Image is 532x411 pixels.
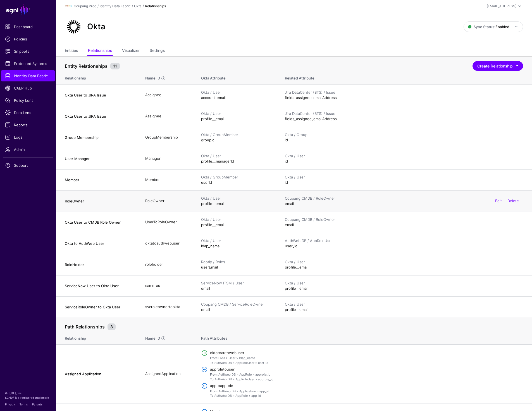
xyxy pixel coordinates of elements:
small: 3 [108,323,116,330]
div: / [96,4,100,9]
span: Path Relationships [63,323,106,330]
td: same_as [140,275,195,296]
td: Assignee [140,106,195,127]
h4: Okta User to JIRA Issue [65,93,134,98]
th: Related Attribute [279,70,532,84]
span: Data Lens [5,110,51,115]
a: Admin [1,144,55,155]
div: email [285,196,523,207]
h4: RoleHolder [65,262,134,267]
td: AssignedApplication [140,345,195,403]
h4: User Manager [65,156,134,161]
h4: oktatoauthwebuser [210,350,523,355]
strong: To: [210,361,214,365]
div: email [285,217,523,228]
td: ldap_name [195,233,279,254]
span: Admin [5,147,51,152]
span: CAEP Hub [5,85,51,91]
span: Reports [5,122,51,128]
div: profile__email [285,259,523,270]
div: Okta / User [201,90,274,95]
div: Name ID [145,76,161,81]
p: AuthWeb DB > Application > app_id AuthWeb DB > AppRole > app_id [210,389,523,398]
div: Okta / GroupMember [201,132,274,138]
h4: Group Membership [65,135,134,140]
small: 11 [110,63,120,69]
a: Dashboard [1,21,55,32]
div: id [285,153,523,164]
span: Entity Relationships [63,63,109,69]
h4: approletouser [210,367,523,372]
div: Okta / User [201,111,274,117]
div: fields_assignee_emailAddress [285,111,523,122]
a: Reports [1,119,55,130]
div: Okta / User [285,302,523,307]
p: AuthWeb DB > AppRole > approle_id AuthWeb DB > AppRoleUser > approle_id [210,372,523,381]
h4: Okta to AuthWeb User [65,241,134,246]
div: profile__email [285,302,523,313]
p: © [URL], Inc [5,391,51,395]
span: Protected Systems [5,61,51,66]
td: groupId [195,127,279,148]
h2: Okta [87,22,105,32]
div: id [285,132,523,143]
td: profile__email [195,106,279,127]
h4: Member [65,177,134,182]
strong: To: [210,377,214,381]
a: Data Lens [1,107,55,118]
div: Okta / User [201,196,274,201]
div: / [142,4,145,9]
span: Support [5,163,51,168]
a: Identity Data Fabric [1,70,55,81]
a: Visualizer [122,46,140,56]
a: Delete [507,199,519,203]
td: userEmail [195,254,279,275]
div: Rootly / Roles [201,259,274,265]
a: Logs [1,132,55,143]
strong: Enabled [495,25,509,29]
div: Okta / User [201,217,274,223]
div: id [285,175,523,185]
span: Policy Lens [5,98,51,103]
img: svg+xml;base64,PHN2ZyBpZD0iTG9nbyIgeG1sbnM9Imh0dHA6Ly93d3cudzMub3JnLzIwMDAvc3ZnIiB3aWR0aD0iMTIxLj... [65,3,71,9]
a: Protected Systems [1,58,55,69]
span: Policies [5,36,51,42]
span: Logs [5,134,51,140]
div: Okta / GroupMember [201,175,274,180]
div: Jira DataCenter (BTS) / Issue [285,111,523,117]
div: Okta / User [285,175,523,180]
div: Okta / User [201,153,274,159]
div: fields_assignee_emailAddress [285,90,523,101]
div: / [131,4,134,9]
td: oktatoauthwebuser [140,233,195,254]
td: svcroleownertookta [140,296,195,318]
th: Okta Attribute [195,70,279,84]
strong: From: [210,373,218,376]
td: userId [195,169,279,190]
strong: From: [210,389,218,393]
strong: To: [210,394,214,398]
td: roleholder [140,254,195,275]
td: RoleOwner [140,190,195,212]
td: profile__email [195,212,279,233]
div: Name ID [145,336,161,341]
a: Edit [495,199,502,203]
h4: ServiceRoleOwner to Okta User [65,304,134,310]
a: Policies [1,33,55,45]
div: Coupang CMDB / ServiceRoleOwner [201,302,274,307]
td: account_email [195,84,279,106]
a: Snippets [1,46,55,57]
span: Identity Data Fabric [5,73,51,79]
a: Okta [134,4,142,8]
div: Okta / User [201,238,274,244]
td: GroupMembership [140,127,195,148]
button: Create Relationship [473,61,523,71]
div: Coupang CMDB / RoleOwner [285,217,523,223]
a: Entities [65,46,78,56]
div: Jira DataCenter (BTS) / Issue [285,90,523,95]
div: AuthWeb DB / AppRoleUser [285,238,523,244]
div: Okta / User [285,259,523,265]
a: Identity Data Fabric [100,4,131,8]
strong: From: [210,356,218,360]
h4: Okta User to CMDB Role Owner [65,220,134,225]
